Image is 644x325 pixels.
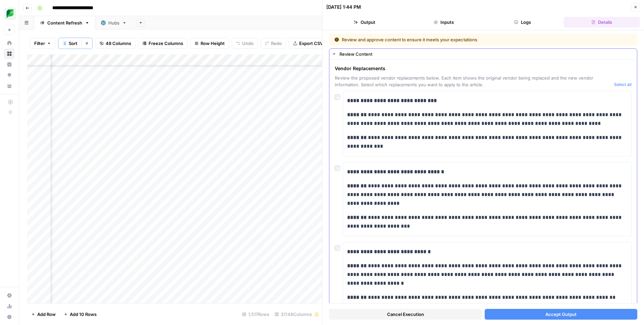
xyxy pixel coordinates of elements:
[326,17,403,28] button: Output
[37,311,56,318] span: Add Row
[106,40,131,47] span: 48 Columns
[271,40,282,47] span: Redo
[232,38,258,49] button: Undo
[335,65,611,72] span: Vendor Replacements
[4,81,15,91] a: Your Data
[272,309,322,320] div: 37/48 Columns
[335,75,611,88] span: Review the proposed vendor replacements below. Each item shows the original vendor being replaced...
[27,309,60,320] button: Add Row
[563,17,640,28] button: Details
[4,5,15,22] button: Workspace: SproutSocial
[34,16,95,30] a: Content Refresh
[64,41,66,46] span: 1
[30,38,55,49] button: Filter
[4,38,15,48] a: Home
[4,312,15,322] button: Help + Support
[149,40,183,47] span: Freeze Columns
[4,48,15,59] a: Browse
[329,309,482,320] button: Cancel Execution
[334,36,555,43] div: Review and approve content to ensure it meets your expectations
[545,311,577,318] span: Accept Output
[108,19,119,26] div: Hubs
[58,38,82,49] button: 1Sort
[4,290,15,301] a: Settings
[47,19,82,26] div: Content Refresh
[138,38,187,49] button: Freeze Columns
[289,38,327,49] button: Export CSV
[339,51,633,57] div: Review Content
[95,38,136,49] button: 48 Columns
[387,311,424,318] span: Cancel Execution
[406,17,482,28] button: Inputs
[70,311,97,318] span: Add 10 Rows
[60,309,101,320] button: Add 10 Rows
[95,16,132,30] a: Hubs
[239,309,272,320] div: 1,517 Rows
[4,301,15,312] a: Usage
[485,17,561,28] button: Logs
[261,38,286,49] button: Redo
[190,38,229,49] button: Row Height
[4,70,15,81] a: Opportunities
[4,8,16,20] img: SproutSocial Logo
[34,40,45,47] span: Filter
[614,81,632,88] button: Select all
[326,4,361,10] div: [DATE] 1:44 PM
[242,40,254,47] span: Undo
[201,40,225,47] span: Row Height
[4,59,15,70] a: Insights
[485,309,638,320] button: Accept Output
[69,40,77,47] span: Sort
[299,40,323,47] span: Export CSV
[329,49,637,59] button: Review Content
[63,41,67,46] div: 1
